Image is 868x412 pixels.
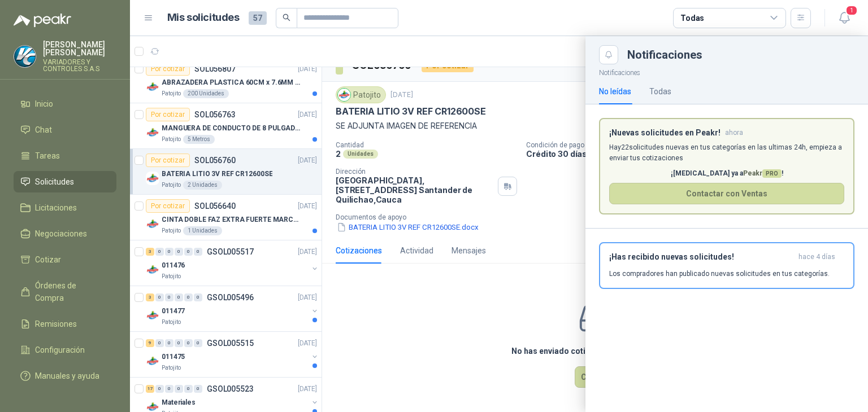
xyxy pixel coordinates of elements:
button: ¡Has recibido nuevas solicitudes!hace 4 días Los compradores han publicado nuevas solicitudes en ... [599,242,854,289]
a: Órdenes de Compra [14,275,116,309]
img: Company Logo [14,46,36,67]
a: Chat [14,119,116,141]
span: ahora [725,128,743,138]
span: Negociaciones [35,227,87,240]
div: Todas [680,12,704,24]
a: Configuración [14,339,116,361]
img: Logo peakr [14,14,71,27]
p: Los compradores han publicado nuevas solicitudes en tus categorías. [609,269,830,279]
h1: Mis solicitudes [167,10,240,26]
span: 57 [249,11,267,25]
p: VARIADORES Y CONTROLES S.A.S [43,59,116,72]
button: Close [599,45,618,64]
p: Notificaciones [585,64,868,78]
span: PRO [762,169,782,178]
p: [PERSON_NAME] [PERSON_NAME] [43,41,116,56]
span: Peakr [743,169,782,177]
a: Negociaciones [14,223,116,244]
span: hace 4 días [798,252,835,262]
span: 1 [845,5,858,16]
a: Licitaciones [14,197,116,218]
span: Manuales y ayuda [35,370,99,382]
button: 1 [834,8,854,28]
span: Órdenes de Compra [35,279,106,304]
div: No leídas [599,85,631,98]
div: Todas [649,85,671,98]
span: Licitaciones [35,201,77,214]
button: Contactar con Ventas [609,183,844,204]
h3: ¡Has recibido nuevas solicitudes! [609,252,794,262]
p: ¡[MEDICAL_DATA] ya a ! [609,168,844,179]
div: Notificaciones [627,49,854,60]
span: Inicio [35,98,53,110]
span: Solicitudes [35,176,74,188]
span: Cotizar [35,253,61,266]
a: Inicio [14,93,116,115]
a: Solicitudes [14,171,116,192]
h3: ¡Nuevas solicitudes en Peakr! [609,128,721,138]
a: Remisiones [14,313,116,335]
span: Chat [35,124,52,136]
span: search [283,14,290,21]
p: Hay 22 solicitudes nuevas en tus categorías en las ultimas 24h, empieza a enviar tus cotizaciones [609,142,844,164]
a: Tareas [14,145,116,166]
span: Remisiones [35,318,77,330]
a: Manuales y ayuda [14,365,116,387]
span: Tareas [35,150,60,162]
span: Configuración [35,344,85,356]
a: Cotizar [14,249,116,270]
